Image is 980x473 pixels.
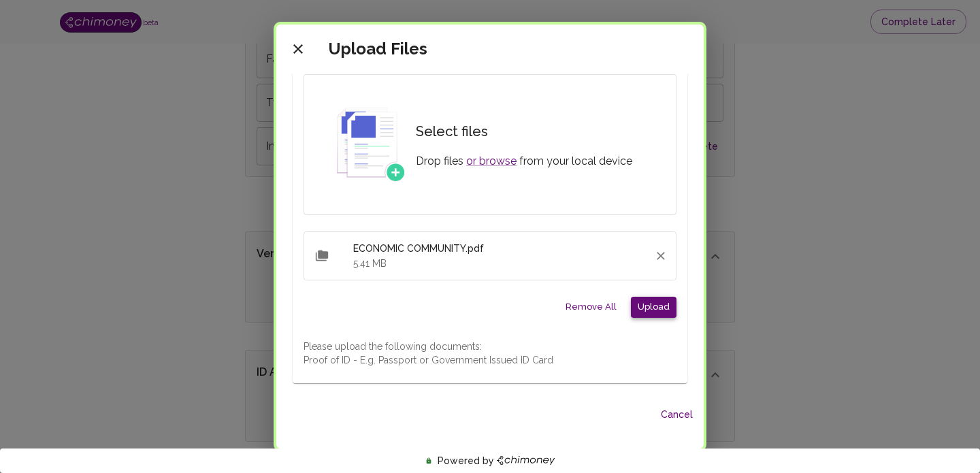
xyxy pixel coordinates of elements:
h5: Upload Files [328,38,427,60]
h6: ECONOMIC COMMUNITY.pdf [353,242,649,257]
p: 5.41 MB [353,257,649,270]
button: Remove [649,244,673,268]
button: close [284,35,312,63]
p: Drop files from your local device [416,153,632,169]
img: Select file [337,108,405,182]
a: or browse [466,154,517,167]
button: Remove All [562,297,620,318]
h6: Select files [416,120,632,142]
p: Proof of ID - E.g. Passport or Government Issued ID Card [304,353,676,367]
button: Cancel [655,402,698,427]
button: Upload [631,297,676,318]
p: Please upload the following documents: [304,340,676,353]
